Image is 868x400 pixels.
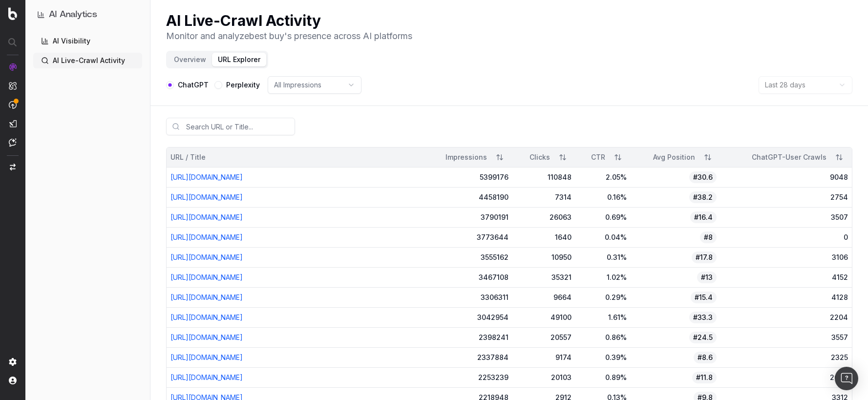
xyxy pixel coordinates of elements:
[170,193,243,201] a: [URL][DOMAIN_NAME]
[516,253,572,262] div: 10950
[9,101,17,109] img: Activation
[724,212,848,222] div: 3507
[516,353,572,362] div: 9174
[427,373,508,382] div: 2253239
[579,172,626,182] div: 2.05%
[170,213,243,221] a: [URL][DOMAIN_NAME]
[692,252,717,263] span: #17.8
[516,273,572,282] div: 35321
[427,192,508,202] div: 4458190
[579,253,626,262] div: 0.31%
[697,272,717,283] span: #13
[212,53,266,66] button: URL Explorer
[491,148,508,166] button: Sort
[724,172,848,182] div: 9048
[690,211,717,223] span: #16.4
[724,293,848,302] div: 4128
[516,192,572,202] div: 7314
[9,82,17,90] img: Intelligence
[9,358,17,366] img: Setting
[724,353,848,362] div: 2325
[835,367,858,390] div: Open Intercom Messenger
[9,120,17,127] img: Studio
[516,333,572,342] div: 20557
[33,53,142,68] a: AI Live-Crawl Activity
[579,192,626,202] div: 0.16%
[724,313,848,322] div: 2204
[170,333,243,341] a: [URL][DOMAIN_NAME]
[8,7,17,20] img: Botify logo
[579,273,626,282] div: 1.02%
[9,138,17,147] img: Assist
[9,377,17,384] img: My account
[170,313,243,321] a: [URL][DOMAIN_NAME]
[554,148,572,166] button: Sort
[427,253,508,262] div: 3555162
[699,148,717,166] button: Sort
[724,373,848,382] div: 2642
[166,118,295,135] input: Search URL or Title...
[516,152,550,162] div: Clicks
[427,172,508,182] div: 5399176
[724,232,848,242] div: 0
[10,164,16,170] img: Switch project
[830,148,848,166] button: Sort
[168,53,212,66] button: Overview
[724,333,848,342] div: 3557
[427,293,508,302] div: 3306311
[427,313,508,322] div: 3042954
[692,372,717,383] span: #11.8
[170,253,243,261] a: [URL][DOMAIN_NAME]
[170,152,419,162] div: URL / Title
[516,313,572,322] div: 49100
[579,313,626,322] div: 1.61%
[427,152,487,162] div: Impressions
[170,273,243,281] a: [URL][DOMAIN_NAME]
[724,273,848,282] div: 4152
[689,191,717,203] span: #38.2
[37,8,138,21] button: AI Analytics
[166,29,412,43] p: Monitor and analyze best buy 's presence across AI platforms
[170,293,243,301] a: [URL][DOMAIN_NAME]
[226,82,260,88] label: Perplexity
[33,33,142,49] a: AI Visibility
[170,233,243,241] a: [URL][DOMAIN_NAME]
[691,292,717,303] span: #15.4
[516,212,572,222] div: 26063
[724,192,848,202] div: 2754
[689,171,717,183] span: #30.6
[609,148,627,166] button: Sort
[166,12,412,29] h1: AI Live-Crawl Activity
[516,232,572,242] div: 1640
[427,333,508,342] div: 2398241
[516,293,572,302] div: 9664
[178,82,209,88] label: ChatGPT
[9,63,17,71] img: Analytics
[579,232,626,242] div: 0.04%
[170,373,243,381] a: [URL][DOMAIN_NAME]
[49,8,97,21] h1: AI Analytics
[694,352,717,363] span: #8.6
[700,232,717,243] span: #8
[427,273,508,282] div: 3467108
[170,353,243,361] a: [URL][DOMAIN_NAME]
[427,353,508,362] div: 2337884
[579,293,626,302] div: 0.29%
[170,173,243,181] a: [URL][DOMAIN_NAME]
[427,212,508,222] div: 3790191
[579,353,626,362] div: 0.39%
[579,333,626,342] div: 0.86%
[689,332,717,343] span: #24.5
[579,373,626,382] div: 0.89%
[427,232,508,242] div: 3773644
[516,373,572,382] div: 20103
[579,152,605,162] div: CTR
[724,253,848,262] div: 3106
[516,172,572,182] div: 110848
[724,152,826,162] div: ChatGPT-User Crawls
[635,152,695,162] div: Avg Position
[579,212,626,222] div: 0.69%
[689,312,717,323] span: #33.3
